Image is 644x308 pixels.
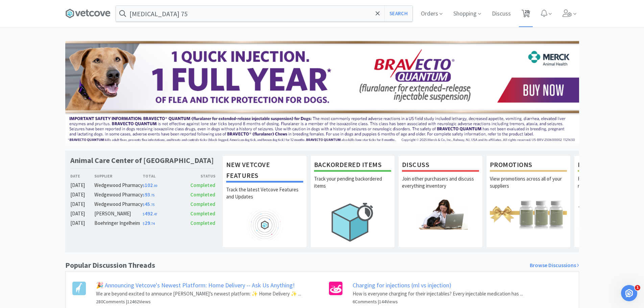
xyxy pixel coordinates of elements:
[226,210,303,240] img: hero_feature_roadmap.png
[70,210,216,218] a: [DATE][PERSON_NAME]$492.47Completed
[310,156,395,247] a: Backordered ItemsTrack your pending backordered items
[222,156,307,247] a: New Vetcove FeaturesTrack the latest Vetcove Features and Updates
[353,281,451,289] a: Charging for injections (ml vs injection)
[490,175,567,199] p: View promotions across all of your suppliers
[143,182,157,188] span: 102
[226,186,303,210] p: Track the latest Vetcove Features and Updates
[190,182,215,188] span: Completed
[190,210,215,217] span: Completed
[143,221,145,226] span: $
[635,285,640,290] span: 1
[143,212,145,216] span: $
[150,203,154,207] span: . 75
[70,191,216,199] a: [DATE]Wedgewood Pharmacy$93.75Completed
[314,175,391,199] p: Track your pending backordered items
[70,156,214,165] h1: Animal Care Center of [GEOGRAPHIC_DATA]
[143,201,154,207] span: 45
[353,298,523,305] h6: 6 Comments | 144 Views
[94,200,143,208] div: Wedgewood Pharmacy
[94,173,143,179] div: Supplier
[94,181,143,189] div: Wedgewood Pharmacy
[143,184,145,188] span: $
[314,159,391,172] h1: Backordered Items
[153,212,157,216] span: . 47
[143,193,145,197] span: $
[143,191,154,198] span: 93
[530,261,579,270] a: Browse Discussions
[94,219,143,227] div: Boehringer Ingelheim
[116,6,412,21] input: Search by item, sku, manufacturer, ingredient, size...
[70,200,216,208] a: [DATE]Wedgewood Pharmacy$45.75Completed
[384,6,412,21] button: Search
[226,159,303,183] h1: New Vetcove Features
[398,156,483,247] a: DiscussJoin other purchasers and discuss everything inventory
[190,191,215,198] span: Completed
[490,159,567,172] h1: Promotions
[70,219,216,227] a: [DATE]Boehringer Ingelheim$29.74Completed
[70,210,95,218] div: [DATE]
[70,181,216,189] a: [DATE]Wedgewood Pharmacy$102.00Completed
[353,290,523,298] p: How is everyone charging for their injectables? Every injectable medication has ...
[153,184,157,188] span: . 00
[70,173,95,179] div: Date
[490,199,567,230] img: hero_promotions.png
[190,201,215,207] span: Completed
[143,210,157,217] span: 492
[94,191,143,199] div: Wedgewood Pharmacy
[96,290,301,298] p: We are beyond excited to announce [PERSON_NAME]’s newest platform: ✨ Home Delivery ✨ ...
[150,193,154,197] span: . 75
[143,220,154,226] span: 29
[143,203,145,207] span: $
[314,199,391,245] img: hero_backorders.png
[489,11,514,17] a: Discuss
[402,159,479,172] h1: Discuss
[65,41,579,144] img: 3ffb5edee65b4d9ab6d7b0afa510b01f.jpg
[143,173,179,179] div: Total
[96,281,295,289] a: 🎉 Announcing Vetcove's Newest Platform: Home Delivery -- Ask Us Anything!
[70,191,95,199] div: [DATE]
[402,175,479,199] p: Join other purchasers and discuss everything inventory
[402,199,479,230] img: hero_discuss.png
[65,259,155,271] h1: Popular Discussion Threads
[486,156,571,247] a: PromotionsView promotions across all of your suppliers
[70,219,95,227] div: [DATE]
[519,11,533,18] a: 28
[179,173,216,179] div: Status
[190,220,215,226] span: Completed
[96,298,301,305] h6: 280 Comments | 12462 Views
[70,181,95,189] div: [DATE]
[621,285,637,301] iframe: Intercom live chat
[94,210,143,218] div: [PERSON_NAME]
[150,221,154,226] span: . 74
[70,200,95,208] div: [DATE]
